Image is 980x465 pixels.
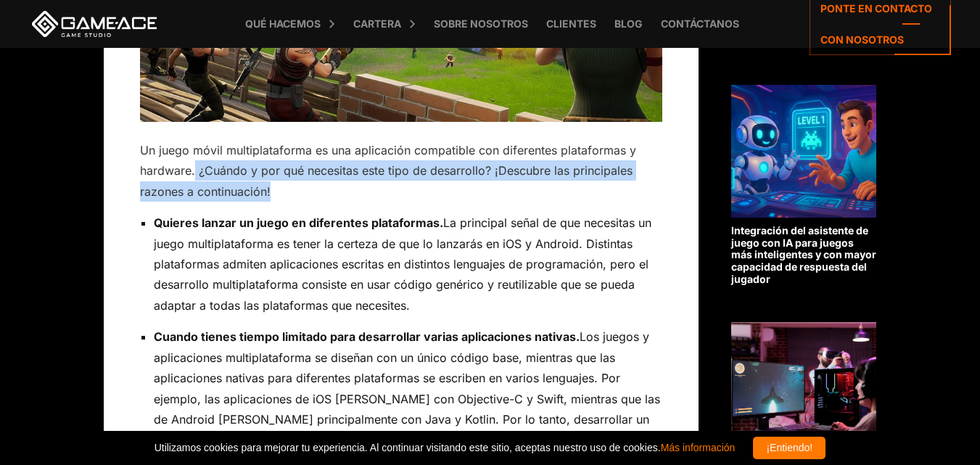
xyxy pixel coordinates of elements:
[614,17,643,30] font: Blog
[154,329,580,344] font: Cuando tienes tiempo limitado para desarrollar varias aplicaciones nativas.
[154,215,651,313] font: La principal señal de que necesitas un juego multiplataforma es tener la certeza de que lo lanzar...
[731,224,876,285] font: Integración del asistente de juego con IA para juegos más inteligentes y con mayor capacidad de r...
[731,322,876,455] img: Relacionado
[245,17,321,30] font: Qué hacemos
[140,143,636,199] font: Un juego móvil multiplataforma es una aplicación compatible con diferentes plataformas y hardware...
[731,85,876,218] img: Relacionado
[766,442,812,453] font: ¡Entiendo!
[353,17,401,30] font: Cartera
[661,442,736,453] a: Más información
[155,442,661,453] font: Utilizamos cookies para mejorar tu experiencia. Al continuar visitando este sitio, aceptas nuestr...
[154,215,443,230] font: Quieres lanzar un juego en diferentes plataformas.
[546,17,596,30] font: Clientes
[731,85,876,286] a: Integración del asistente de juego con IA para juegos más inteligentes y con mayor capacidad de r...
[434,17,528,30] font: Sobre nosotros
[661,17,739,30] font: Contáctanos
